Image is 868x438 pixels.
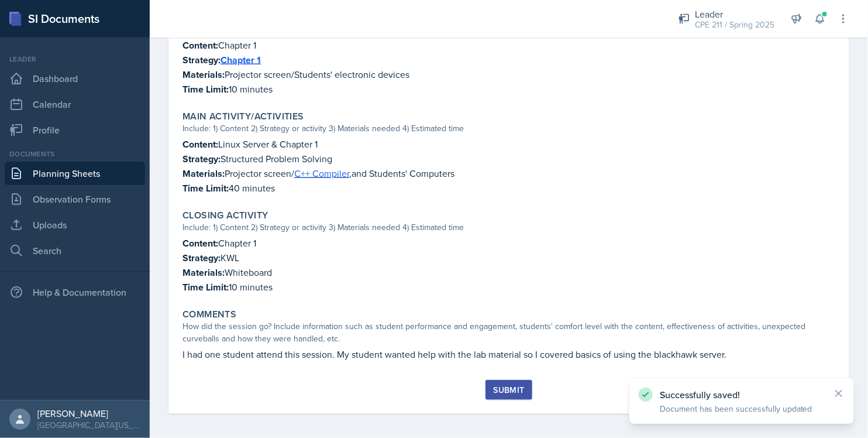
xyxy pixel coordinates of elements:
strong: Strategy: [182,152,221,166]
p: Chapter 1 [182,236,835,251]
p: Projector screen/Students' electronic devices [182,67,835,82]
a: Calendar [5,93,145,116]
strong: Strategy: [182,53,261,67]
a: Chapter 1 [221,53,261,67]
p: Chapter 1 [182,38,835,53]
p: I had one student attend this session. My student wanted help with the lab material so I covered ... [182,347,835,361]
p: Linux Server & Chapter 1 [182,137,835,152]
div: Include: 1) Content 2) Strategy or activity 3) Materials needed 4) Estimated time [182,221,835,234]
div: Help & Documentation [5,280,145,304]
a: Dashboard [5,67,145,90]
p: 40 minutes [182,181,835,196]
div: [GEOGRAPHIC_DATA][US_STATE] in [GEOGRAPHIC_DATA] [37,419,140,431]
p: Whiteboard [182,265,835,280]
strong: Strategy: [182,251,221,265]
p: Projector screen/ and Students' Computers [182,166,835,181]
label: Main Activity/Activities [182,111,304,122]
p: Document has been successfully updated [660,403,824,415]
a: Search [5,239,145,262]
p: 10 minutes [182,82,835,97]
button: Submit [485,380,532,400]
div: Leader [695,7,774,21]
div: [PERSON_NAME] [37,408,140,419]
strong: Time Limit: [182,280,229,294]
a: Profile [5,118,145,142]
strong: Content: [182,237,218,250]
a: Uploads [5,213,145,237]
div: Include: 1) Content 2) Strategy or activity 3) Materials needed 4) Estimated time [182,122,835,135]
label: Comments [182,309,236,320]
strong: Content: [182,39,218,52]
label: Closing Activity [182,210,268,221]
strong: Time Limit: [182,182,229,195]
p: KWL [182,251,835,265]
div: Documents [5,149,145,159]
div: Submit [493,385,524,395]
p: Structured Problem Solving [182,152,835,166]
div: CPE 211 / Spring 2025 [695,19,774,31]
strong: Materials: [182,266,225,279]
p: 10 minutes [182,280,835,295]
a: C++ Compiler [294,167,349,180]
div: How did the session go? Include information such as student performance and engagement, students'... [182,320,835,345]
a: Planning Sheets [5,162,145,185]
strong: Content: [182,138,218,151]
a: Observation Forms [5,187,145,211]
strong: Materials: [182,167,225,180]
strong: Materials: [182,68,225,81]
strong: Time Limit: [182,83,229,96]
p: Successfully saved! [660,389,824,401]
div: Leader [5,54,145,64]
u: , [294,167,352,180]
